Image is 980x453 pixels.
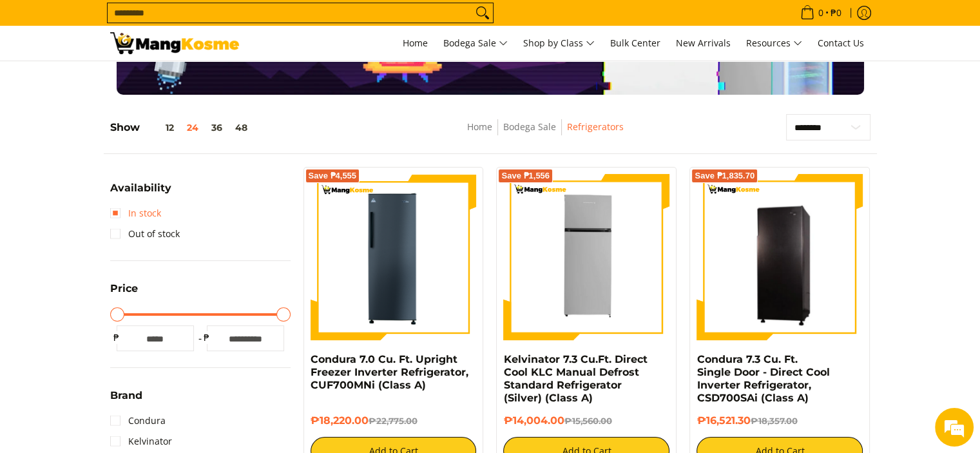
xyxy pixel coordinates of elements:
h6: ₱16,521.30 [697,414,863,427]
a: Bulk Center [604,26,667,61]
button: 36 [205,122,229,133]
img: Condura 7.0 Cu. Ft. Upright Freezer Inverter Refrigerator, CUF700MNi (Class A) [311,174,477,340]
span: Bodega Sale [443,35,508,52]
span: Resources [746,35,802,52]
span: Price [110,284,138,294]
a: Kelvinator 7.3 Cu.Ft. Direct Cool KLC Manual Defrost Standard Refrigerator (Silver) (Class A) [503,353,647,404]
img: Bodega Sale Refrigerator l Mang Kosme: Home Appliances Warehouse Sale [110,32,239,54]
button: 24 [180,122,205,133]
span: Shop by Class [523,35,595,52]
span: Save ₱1,835.70 [695,172,754,180]
span: • [796,6,845,20]
a: Contact Us [811,26,870,61]
summary: Open [110,390,142,410]
img: Condura 7.3 Cu. Ft. Single Door - Direct Cool Inverter Refrigerator, CSD700SAi (Class A) [697,176,863,338]
span: Brand [110,390,142,401]
del: ₱15,560.00 [564,416,611,426]
a: Refrigerators [567,120,624,133]
a: Condura 7.0 Cu. Ft. Upright Freezer Inverter Refrigerator, CUF700MNi (Class A) [311,353,468,391]
del: ₱22,775.00 [369,416,418,426]
span: Save ₱4,555 [309,172,357,180]
nav: Breadcrumbs [376,119,714,148]
nav: Main Menu [252,26,870,61]
summary: Open [110,284,138,304]
a: In stock [110,203,161,224]
a: Kelvinator [110,431,172,452]
span: Availability [110,183,171,193]
a: Bodega Sale [437,26,514,61]
a: Condura 7.3 Cu. Ft. Single Door - Direct Cool Inverter Refrigerator, CSD700SAi (Class A) [697,353,829,404]
h6: ₱14,004.00 [503,414,669,427]
span: ₱ [110,331,123,344]
button: 12 [140,122,180,133]
button: Search [472,3,493,23]
img: Kelvinator 7.3 Cu.Ft. Direct Cool KLC Manual Defrost Standard Refrigerator (Silver) (Class A) [503,174,669,340]
span: Home [403,37,428,49]
span: 0 [816,8,825,17]
span: Bulk Center [610,37,660,49]
span: Contact Us [818,37,864,49]
span: ₱ [200,331,213,344]
h5: Show [110,121,254,134]
del: ₱18,357.00 [750,416,797,426]
span: Save ₱1,556 [501,172,550,180]
a: Home [396,26,434,61]
a: Condura [110,410,166,431]
a: Resources [740,26,809,61]
a: Home [467,120,492,133]
a: Shop by Class [517,26,601,61]
a: New Arrivals [669,26,737,61]
summary: Open [110,183,171,203]
h6: ₱18,220.00 [311,414,477,427]
span: ₱0 [829,8,843,17]
a: Bodega Sale [503,120,556,133]
a: Out of stock [110,224,180,244]
span: New Arrivals [676,37,731,49]
button: 48 [229,122,254,133]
